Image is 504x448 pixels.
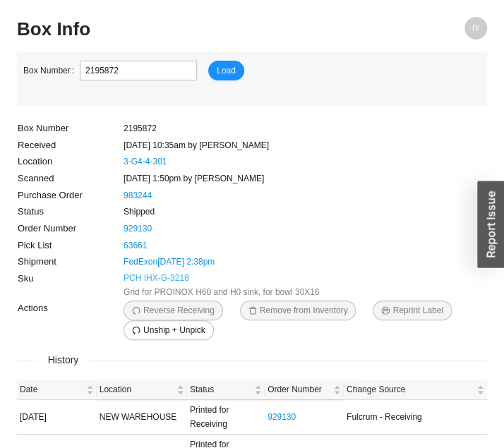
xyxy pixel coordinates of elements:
[124,301,223,320] button: undoReverse Receiving
[347,382,474,396] span: Change Source
[97,400,187,435] td: NEW WAREHOUSE
[17,17,370,42] h2: Box Info
[20,382,83,396] span: Date
[17,237,123,254] td: Pick List
[17,153,123,170] td: Location
[208,61,244,80] button: Load
[23,61,80,80] label: Box Number
[124,257,215,267] a: FedExon[DATE] 2:38pm
[17,380,97,400] th: Date sortable
[240,301,356,320] button: deleteRemove from Inventory
[17,187,123,204] td: Purchase Order
[265,380,344,400] th: Order Number sortable
[123,137,487,154] td: [DATE] 10:35am by [PERSON_NAME]
[124,190,152,200] a: 983244
[17,170,123,187] td: Scanned
[217,63,236,78] span: Load
[124,157,167,167] a: 3-G4-4-301
[124,224,152,234] a: 929130
[100,382,174,396] span: Location
[344,380,487,400] th: Change Source sortable
[17,300,123,341] td: Actions
[17,400,97,435] td: [DATE]
[124,241,147,250] a: 63661
[123,120,487,137] td: 2195872
[38,352,89,368] span: History
[268,412,296,422] a: 929130
[17,220,123,237] td: Order Number
[124,285,319,299] span: Grid for PROINOX H60 and H0 sink, for bowl 30X16
[17,137,123,154] td: Received
[17,253,123,270] td: Shipment
[97,380,187,400] th: Location sortable
[123,203,487,220] td: Shipped
[187,400,265,435] td: Printed for Receiving
[124,271,189,285] a: PCH IHX-G-3218
[17,203,123,220] td: Status
[143,323,205,337] span: Unship + Unpick
[190,382,251,396] span: Status
[373,301,451,320] button: printerReprint Label
[17,120,123,137] td: Box Number
[132,326,140,336] span: undo
[123,170,487,187] td: [DATE] 1:50pm by [PERSON_NAME]
[124,320,214,340] button: undoUnship + Unpick
[344,400,487,435] td: Fulcrum - Receiving
[268,382,330,396] span: Order Number
[472,17,479,40] span: IY
[17,270,123,300] td: Sku
[187,380,265,400] th: Status sortable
